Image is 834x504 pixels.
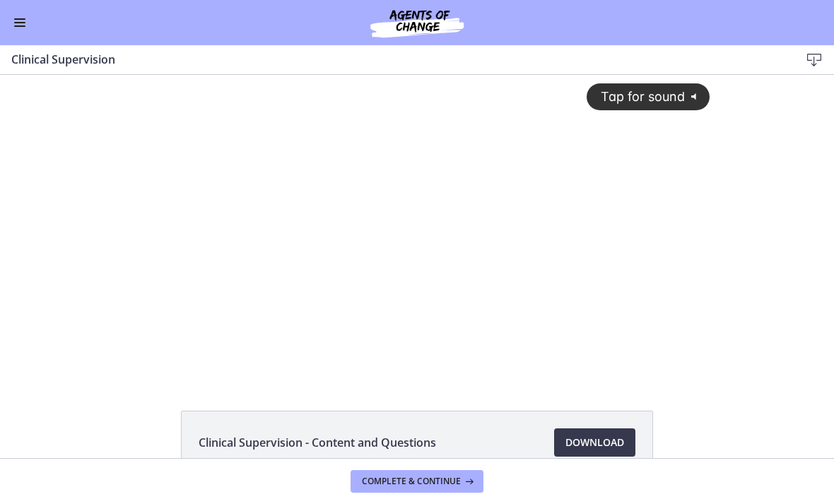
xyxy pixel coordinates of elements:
span: Tap for sound [588,14,685,29]
img: Agents of Change [332,6,502,40]
button: Tap for sound [587,8,710,35]
a: Download [554,428,635,457]
span: Download [565,434,624,451]
h3: Clinical Supervision [11,51,777,68]
button: Complete & continue [351,470,483,493]
span: Clinical Supervision - Content and Questions [199,434,436,451]
button: Enable menu [11,14,28,31]
span: Complete & continue [362,476,461,487]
